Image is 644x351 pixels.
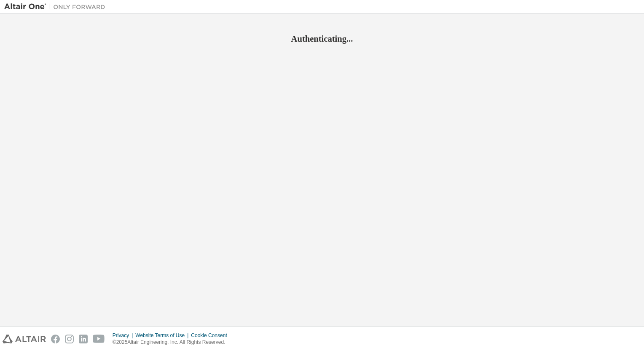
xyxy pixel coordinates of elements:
[4,33,640,44] h2: Authenticating...
[65,335,74,343] img: instagram.svg
[191,332,232,339] div: Cookie Consent
[3,335,46,343] img: altair_logo.svg
[113,332,135,339] div: Privacy
[51,335,60,343] img: facebook.svg
[4,3,110,11] img: Altair One
[113,339,232,346] p: © 2025 Altair Engineering, Inc. All Rights Reserved.
[135,332,191,339] div: Website Terms of Use
[79,335,88,343] img: linkedin.svg
[93,335,105,343] img: youtube.svg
